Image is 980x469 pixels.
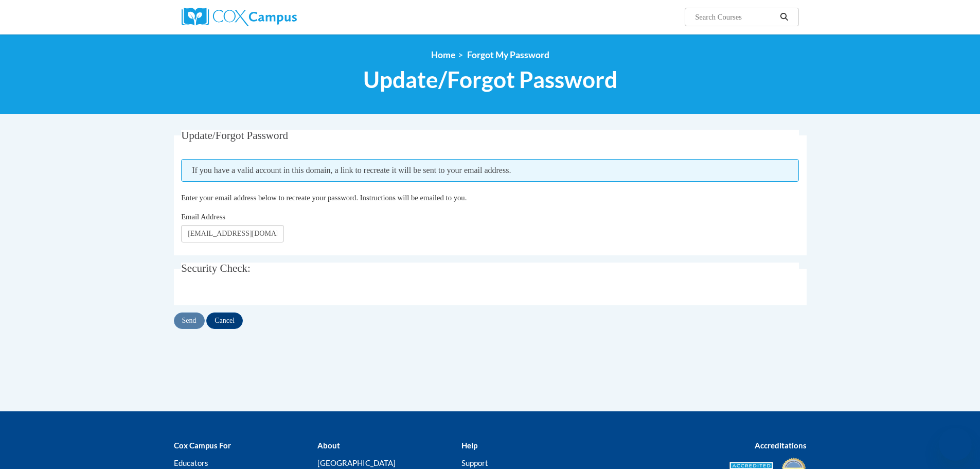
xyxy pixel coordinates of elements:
span: Update/Forgot Password [181,129,288,142]
a: Home [431,49,455,60]
img: Cox Campus [182,8,297,26]
a: Support [461,458,488,467]
iframe: Button to launch messaging window [939,428,972,461]
b: Accreditations [755,441,807,450]
a: [GEOGRAPHIC_DATA] [317,458,396,467]
input: Search Courses [694,11,776,23]
span: Update/Forgot Password [363,66,617,93]
input: Cancel [206,312,243,329]
input: Email [181,225,284,242]
span: Email Address [181,213,225,221]
b: Help [461,441,477,450]
b: Cox Campus For [174,441,231,450]
a: Educators [174,458,208,467]
span: If you have a valid account in this domain, a link to recreate it will be sent to your email addr... [181,159,799,182]
a: Cox Campus [182,8,377,26]
span: Security Check: [181,262,251,274]
span: Enter your email address below to recreate your password. Instructions will be emailed to you. [181,194,467,202]
span: Forgot My Password [467,49,549,60]
button: Search [776,11,792,23]
b: About [317,441,340,450]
